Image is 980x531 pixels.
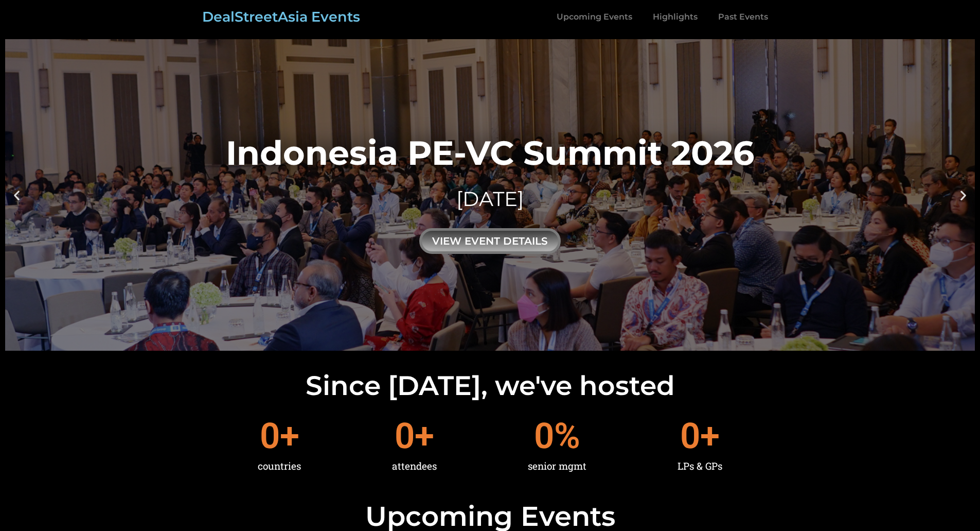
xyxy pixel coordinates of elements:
[415,418,437,454] span: +
[700,418,722,454] span: +
[226,136,754,169] div: Indonesia PE-VC Summit 2026
[534,418,554,454] span: 0
[643,5,708,29] a: Highlights
[419,228,561,254] div: view event details
[528,454,586,478] div: senior mgmt
[708,5,778,29] a: Past Events
[392,454,437,478] div: attendees
[280,418,301,454] span: +
[554,418,586,454] span: %
[680,418,700,454] span: 0
[226,185,754,213] div: [DATE]
[260,418,280,454] span: 0
[5,372,975,399] h2: Since [DATE], we've hosted
[484,341,487,345] span: Go to slide 1
[202,8,360,25] a: DealStreetAsia Events
[5,503,975,530] h2: Upcoming Events
[258,454,301,478] div: countries
[493,341,496,345] span: Go to slide 2
[546,5,643,29] a: Upcoming Events
[395,418,415,454] span: 0
[5,39,975,351] a: Indonesia PE-VC Summit 2026[DATE]view event details
[678,454,722,478] div: LPs & GPs
[10,189,23,201] div: Previous slide
[957,189,970,201] div: Next slide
